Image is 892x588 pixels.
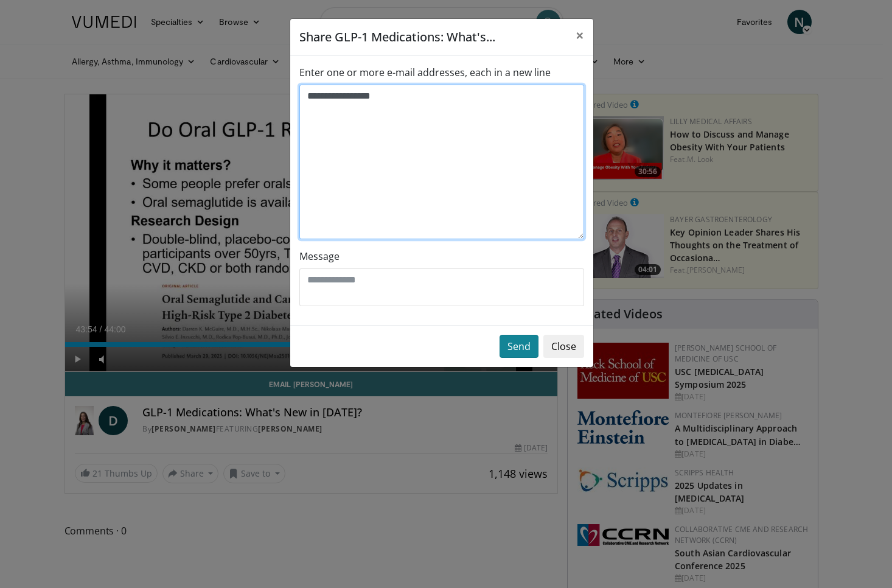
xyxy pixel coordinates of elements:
label: Enter one or more e-mail addresses, each in a new line [299,65,551,80]
h5: Share GLP-1 Medications: What's... [299,28,495,46]
button: Send [500,335,538,358]
button: Close [543,335,584,358]
label: Message [299,249,340,264]
span: × [576,25,584,45]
